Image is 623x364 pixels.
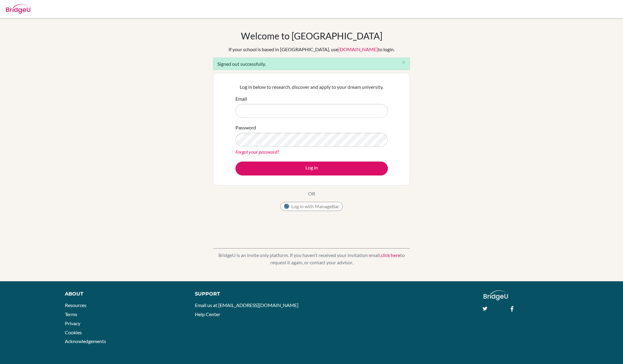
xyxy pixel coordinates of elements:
div: About [65,290,182,298]
a: Forgot your password? [235,149,279,155]
p: OR [308,190,315,197]
a: Privacy [65,320,80,326]
a: [DOMAIN_NAME] [338,46,378,52]
h1: Welcome to [GEOGRAPHIC_DATA] [241,30,382,41]
a: Terms [65,311,77,317]
a: Resources [65,302,86,308]
a: click here [381,252,400,258]
img: logo_white@2x-f4f0deed5e89b7ecb1c2cc34c3e3d731f90f0f143d5ea2071677605dd97b5244.png [484,290,508,300]
label: Password [235,124,256,131]
a: Acknowledgements [65,338,106,344]
a: Cookies [65,329,82,335]
i: close [401,60,406,65]
div: Signed out successfully. [213,58,410,70]
button: Close [398,58,410,67]
a: Email us at [EMAIL_ADDRESS][DOMAIN_NAME] [195,302,298,308]
button: Log in with ManageBac [280,202,343,211]
label: Email [235,95,247,102]
a: Help Center [195,311,220,317]
p: Log in below to research, discover and apply to your dream university. [235,83,388,91]
div: If your school is based in [GEOGRAPHIC_DATA], use to login. [228,46,395,53]
img: Bridge-U [6,4,30,14]
button: Log in [235,162,388,175]
div: Support [195,290,304,298]
p: BridgeU is an invite only platform. If you haven’t received your invitation email, to request it ... [213,252,410,266]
